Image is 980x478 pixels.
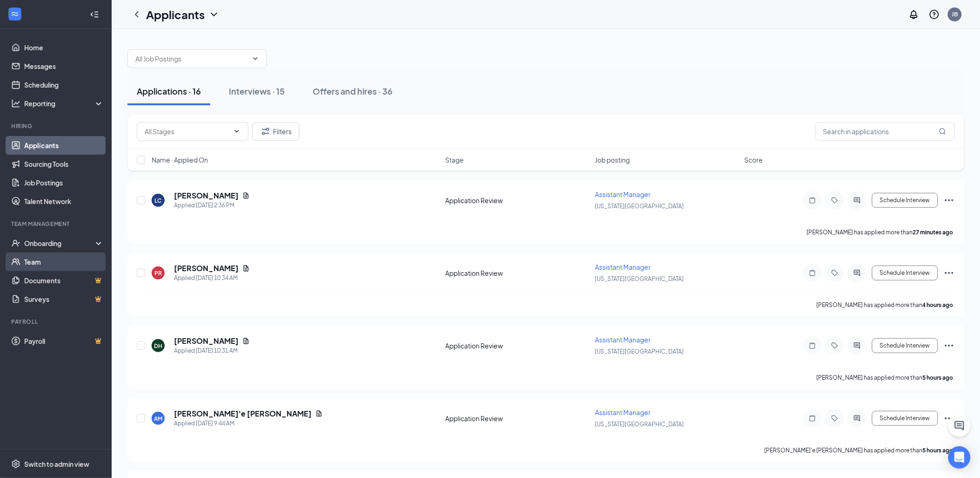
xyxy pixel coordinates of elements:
svg: Ellipses [944,267,955,279]
svg: Tag [829,197,840,204]
span: [US_STATE][GEOGRAPHIC_DATA] [595,421,684,428]
svg: WorkstreamLogo [10,9,20,19]
a: SurveysCrown [24,290,104,308]
svg: Note [807,197,818,204]
div: Hiring [11,122,102,130]
div: Team Management [11,220,102,228]
svg: ChevronLeft [131,9,142,20]
div: LC [155,197,162,205]
svg: Tag [829,415,840,422]
button: Filter Filters [252,122,300,141]
svg: Ellipses [944,340,955,351]
svg: Tag [829,342,840,349]
b: 27 minutes ago [913,229,953,236]
div: Onboarding [24,239,96,248]
div: Offers and hires · 36 [313,85,393,97]
a: Job Postings [24,173,104,192]
p: [PERSON_NAME]'e [PERSON_NAME] has applied more than . [765,446,955,454]
div: Applied [DATE] 10:31 AM [174,346,250,355]
svg: ChevronDown [208,9,220,20]
span: Assistant Manager [595,263,651,271]
div: Open Intercom Messenger [948,446,971,469]
h5: [PERSON_NAME] [174,263,239,273]
a: Sourcing Tools [24,155,104,173]
svg: ChevronDown [252,55,259,62]
span: Score [745,155,763,164]
input: All Job Postings [135,54,248,64]
p: [PERSON_NAME] has applied more than . [817,301,955,309]
button: Schedule Interview [872,193,938,208]
svg: ActiveChat [852,415,863,422]
p: [PERSON_NAME] has applied more than . [807,228,955,236]
div: Reporting [24,99,104,108]
h5: [PERSON_NAME]'e [PERSON_NAME] [174,409,312,419]
svg: ActiveChat [852,269,863,277]
div: PR [154,269,162,277]
svg: MagnifyingGlass [939,128,947,135]
div: Application Review [446,414,590,423]
svg: Tag [829,269,840,277]
div: Application Review [446,341,590,350]
a: Talent Network [24,192,104,211]
span: Assistant Manager [595,190,651,198]
svg: QuestionInfo [929,9,940,20]
div: JB [952,10,958,18]
a: Applicants [24,136,104,155]
svg: Document [242,192,250,199]
svg: Ellipses [944,413,955,424]
button: Schedule Interview [872,338,938,353]
svg: Document [242,337,250,345]
input: All Stages [145,126,229,137]
svg: ChatActive [954,420,965,431]
div: Applied [DATE] 10:34 AM [174,273,250,283]
div: Applied [DATE] 9:44 AM [174,419,323,428]
svg: Note [807,269,818,277]
div: Applied [DATE] 2:36 PM [174,201,250,210]
button: Schedule Interview [872,411,938,426]
svg: Analysis [11,99,20,108]
svg: Filter [260,126,271,137]
h1: Applicants [146,7,205,22]
span: Job posting [595,155,630,164]
svg: Note [807,342,818,349]
b: 5 hours ago [923,374,953,381]
a: Team [24,253,104,271]
div: Applications · 16 [137,85,201,97]
svg: Document [242,265,250,272]
div: Application Review [446,196,590,205]
button: ChatActive [948,415,971,437]
a: DocumentsCrown [24,271,104,290]
a: Home [24,38,104,57]
span: Assistant Manager [595,335,651,344]
svg: ActiveChat [852,197,863,204]
button: Schedule Interview [872,266,938,280]
div: AM [154,415,162,423]
a: Messages [24,57,104,75]
h5: [PERSON_NAME] [174,191,239,201]
span: [US_STATE][GEOGRAPHIC_DATA] [595,275,684,282]
a: PayrollCrown [24,332,104,350]
svg: Note [807,415,818,422]
svg: Collapse [90,10,99,19]
svg: Document [315,410,323,417]
svg: Settings [11,459,20,469]
h5: [PERSON_NAME] [174,336,239,346]
svg: Ellipses [944,195,955,206]
span: Name · Applied On [152,155,208,164]
svg: ActiveChat [852,342,863,349]
p: [PERSON_NAME] has applied more than . [817,374,955,382]
svg: Notifications [908,9,920,20]
span: Assistant Manager [595,408,651,417]
div: DH [154,342,162,350]
b: 5 hours ago [923,447,953,454]
div: Payroll [11,318,102,326]
div: Switch to admin view [24,459,89,469]
span: Stage [446,155,464,164]
div: Interviews · 15 [229,85,285,97]
span: [US_STATE][GEOGRAPHIC_DATA] [595,203,684,210]
span: [US_STATE][GEOGRAPHIC_DATA] [595,348,684,355]
b: 4 hours ago [923,301,953,308]
svg: ChevronDown [233,128,240,135]
div: Application Review [446,268,590,278]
